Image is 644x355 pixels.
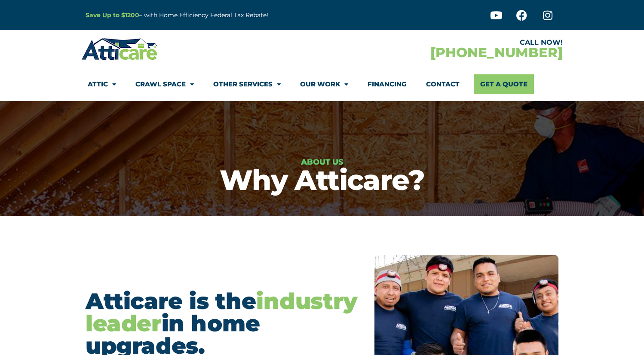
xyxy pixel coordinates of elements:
[135,74,194,94] a: Crawl Space
[88,74,116,94] a: Attic
[213,74,281,94] a: Other Services
[474,74,534,94] a: Get A Quote
[322,39,563,46] div: CALL NOW!
[4,166,640,194] h1: Why Atticare?
[300,74,348,94] a: Our Work
[368,74,407,94] a: Financing
[426,74,460,94] a: Contact
[86,288,357,337] span: industry leader
[4,158,640,166] h6: About Us
[88,74,556,94] nav: Menu
[86,11,139,19] a: Save Up to $1200
[86,10,364,20] p: – with Home Efficiency Federal Tax Rebate!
